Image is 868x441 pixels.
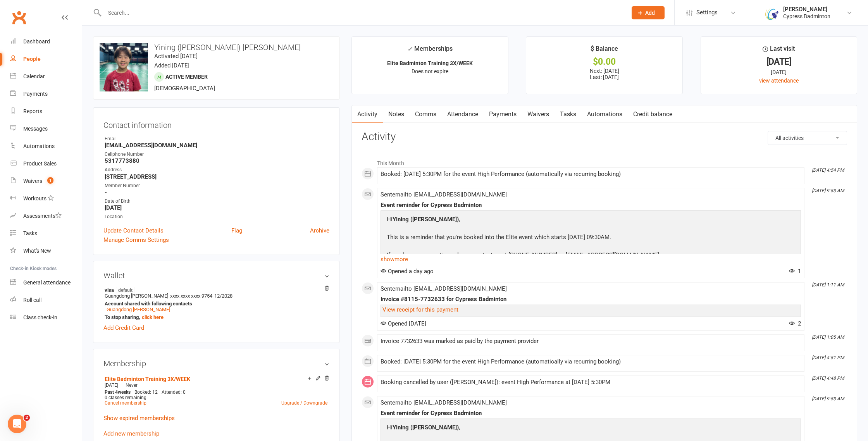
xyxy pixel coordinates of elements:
[105,400,146,406] a: Cancel membership
[105,151,329,158] div: Cellphone Number
[385,233,663,244] p: This is a reminder that you're booked into the Elite event which starts [DATE] 09:30AM.
[381,410,801,417] div: Event reminder for Cypress Badminton
[10,207,82,225] a: Assessments
[533,68,675,80] p: Next: [DATE] Last: [DATE]
[154,62,189,69] time: Added [DATE]
[645,10,655,16] span: Add
[696,4,718,21] span: Settings
[789,320,801,327] span: 2
[103,323,144,332] a: Add Credit Card
[9,8,29,27] a: Clubworx
[381,171,801,177] div: Booked: [DATE] 5:30PM for the event High Performance (automatically via recurring booking)
[116,287,135,293] span: default
[10,138,82,155] a: Automations
[105,389,118,395] span: Past 4
[381,358,801,365] div: Booked: [DATE] 5:30PM for the event High Performance (automatically via recurring booking)
[105,301,325,307] strong: Account shared with following contacts
[103,389,133,395] div: weeks
[381,202,801,208] div: Event reminder for Cypress Badminton
[783,6,830,13] div: [PERSON_NAME]
[105,382,118,388] span: [DATE]
[23,160,57,167] div: Product Sales
[10,309,82,326] a: Class kiosk mode
[522,105,555,123] a: Waivers
[412,68,448,74] span: Does not expire
[812,167,844,173] i: [DATE] 4:54 PM
[103,286,329,321] li: Guangdong [PERSON_NAME]
[154,85,215,92] span: [DEMOGRAPHIC_DATA]
[103,235,169,245] a: Manage Comms Settings
[407,44,453,58] div: Memberships
[555,105,582,123] a: Tasks
[23,56,41,62] div: People
[105,173,329,180] strong: [STREET_ADDRESS]
[103,226,164,235] a: Update Contact Details
[763,44,795,58] div: Last visit
[103,382,329,388] div: —
[381,285,507,292] span: Sent email to [EMAIL_ADDRESS][DOMAIN_NAME]
[105,182,329,189] div: Member Number
[382,306,458,313] a: View receipt for this payment
[23,108,42,114] div: Reports
[102,7,622,18] input: Search...
[10,242,82,260] a: What's New
[385,215,663,226] p: Hi ,
[10,33,82,50] a: Dashboard
[407,45,412,53] i: ✓
[10,120,82,138] a: Messages
[812,355,844,360] i: [DATE] 4:51 PM
[23,91,48,97] div: Payments
[381,379,801,386] div: Booking cancelled by user ([PERSON_NAME]): event High Performance at [DATE] 5:30PM
[23,230,37,236] div: Tasks
[362,131,847,143] h3: Activity
[105,314,325,320] strong: To stop sharing,
[23,297,41,303] div: Roll call
[442,105,484,123] a: Attendance
[381,338,801,345] div: Invoice 7732633 was marked as paid by the payment provider
[214,293,232,299] span: 12/2028
[10,225,82,242] a: Tasks
[103,118,329,129] h3: Contact information
[632,6,665,19] button: Add
[105,213,329,220] div: Location
[103,415,175,422] a: Show expired memberships
[170,293,212,299] span: xxxx xxxx xxxx 9754
[10,103,82,120] a: Reports
[381,268,434,275] span: Opened a day ago
[126,382,138,388] span: Never
[134,389,158,395] span: Booked: 12
[105,135,329,143] div: Email
[591,44,618,58] div: $ Balance
[23,38,50,45] div: Dashboard
[107,307,170,312] a: Guangdong [PERSON_NAME]
[812,376,844,381] i: [DATE] 4:48 PM
[105,287,325,293] strong: visa
[385,423,663,434] p: Hi ,
[383,105,410,123] a: Notes
[381,254,801,265] a: show more
[783,13,830,20] div: Cypress Badminton
[105,376,190,382] a: Elite Badminton Training 3X/WEEK
[708,58,850,66] div: [DATE]
[23,213,62,219] div: Assessments
[103,430,159,437] a: Add new membership
[10,68,82,85] a: Calendar
[162,389,186,395] span: Attended: 0
[105,142,329,149] strong: [EMAIL_ADDRESS][DOMAIN_NAME]
[393,424,459,431] strong: Yining ([PERSON_NAME])
[165,74,208,80] span: Active member
[381,320,426,327] span: Opened [DATE]
[10,85,82,103] a: Payments
[103,271,329,280] h3: Wallet
[103,359,329,368] h3: Membership
[10,50,82,68] a: People
[23,126,48,132] div: Messages
[381,399,507,406] span: Sent email to [EMAIL_ADDRESS][DOMAIN_NAME]
[582,105,628,123] a: Automations
[23,143,55,149] div: Automations
[100,43,148,91] img: image1686753218.png
[381,296,801,303] div: Invoice #8115-7732633 for Cypress Badminton
[154,53,198,60] time: Activated [DATE]
[23,279,71,286] div: General attendance
[105,395,146,400] span: 0 classes remaining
